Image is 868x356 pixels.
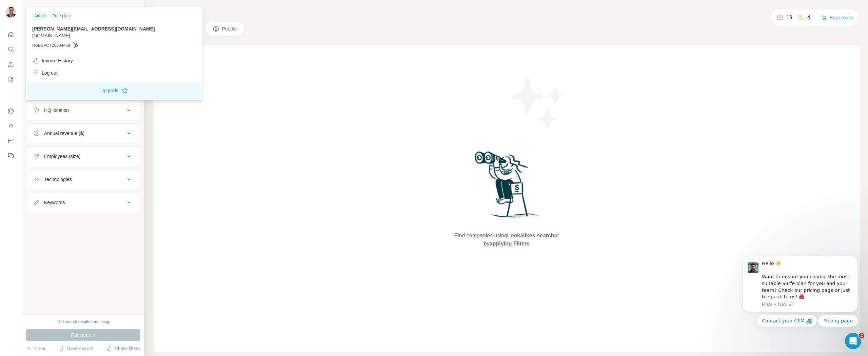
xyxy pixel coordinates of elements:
div: New search [26,6,47,12]
button: Keywords [26,194,140,211]
div: HQ location [44,107,69,114]
div: Invoice History [32,57,73,64]
img: Avatar [5,7,16,18]
button: Technologies [26,171,140,187]
button: Clear [26,345,45,352]
span: People [222,25,238,32]
div: Log out [32,70,58,76]
h4: Search [154,8,860,18]
span: Lookalikes search [507,233,554,238]
button: Save search [59,345,93,352]
p: 4 [807,14,810,22]
button: Hide [118,4,144,14]
span: HUBSPOT26004468 [32,42,70,48]
button: Use Surfe on LinkedIn [5,105,16,117]
div: 100 search results remaining [57,319,109,325]
span: 2 [859,333,864,338]
button: Employees (size) [26,148,140,164]
iframe: Intercom notifications message [732,234,868,338]
button: Feedback [5,150,16,162]
iframe: Intercom live chat [845,333,861,349]
button: Annual revenue ($) [26,125,140,141]
button: Quick start [5,28,16,41]
button: Enrich CSV [5,58,16,71]
button: Dashboard [5,135,16,147]
span: [PERSON_NAME][EMAIL_ADDRESS][DOMAIN_NAME] [32,26,155,32]
button: My lists [5,73,16,85]
button: Search [5,43,16,56]
span: Find companies using or by [452,232,561,248]
p: 19 [786,14,792,22]
button: Upgrade [27,82,201,99]
button: Buy credits [822,13,853,22]
div: Keywords [44,199,65,206]
button: Share filters [106,345,140,352]
img: Surfe Illustration - Woman searching with binoculars [472,150,542,225]
button: HQ location [26,102,140,118]
div: Technologies [44,176,72,183]
span: [DOMAIN_NAME] [32,33,70,38]
div: Employees (size) [44,153,80,160]
span: applying Filters [490,241,530,246]
img: Surfe Illustration - Stars [507,73,568,134]
div: Admin [32,12,48,20]
div: Annual revenue ($) [44,130,84,137]
button: Use Surfe API [5,120,16,132]
div: Free plan [51,12,72,20]
span: . [156,26,158,32]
